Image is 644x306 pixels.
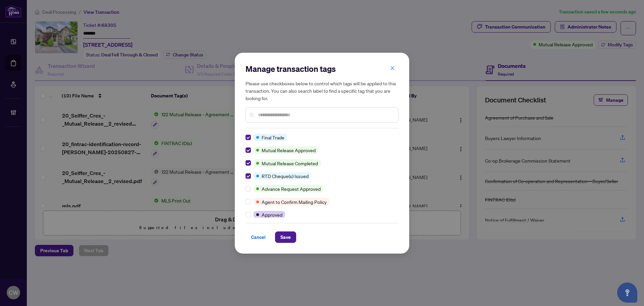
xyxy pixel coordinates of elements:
span: Mutual Release Approved [262,146,316,154]
span: close [390,66,395,71]
h2: Manage transaction tags [246,63,398,74]
span: Final Trade [262,134,284,141]
span: Cancel [251,232,266,243]
span: Approved [262,211,282,218]
button: Save [275,231,296,243]
button: Cancel [246,231,271,243]
button: Open asap [617,282,637,303]
span: Agent to Confirm Mailing Policy [262,198,327,206]
span: Advance Request Approved [262,185,321,192]
span: Mutual Release Completed [262,160,318,167]
h5: Please use checkboxes below to control which tags will be applied to this transaction. You can al... [246,80,398,102]
span: Save [280,232,291,243]
span: RTD Cheque(s) Issued [262,172,309,180]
